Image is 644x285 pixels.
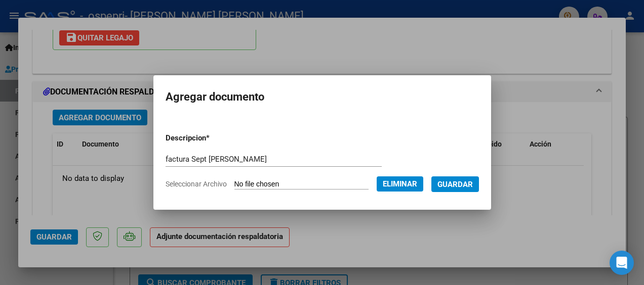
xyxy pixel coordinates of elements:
[377,176,423,192] button: Eliminar
[383,179,417,188] span: Eliminar
[166,87,479,107] h2: Agregar documento
[431,176,479,192] button: Guardar
[610,251,634,275] div: Open Intercom Messenger
[437,180,473,189] span: Guardar
[166,132,260,144] p: Descripcion
[166,180,227,188] span: Seleccionar Archivo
